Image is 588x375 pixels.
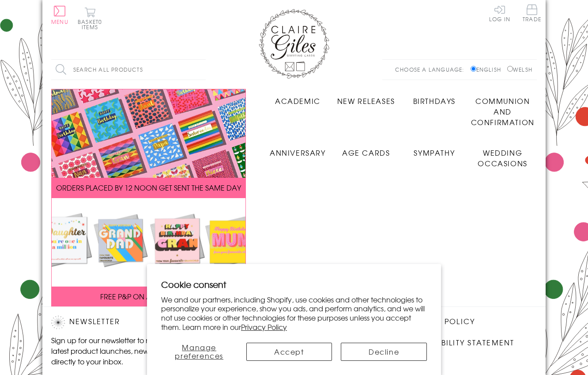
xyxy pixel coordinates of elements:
a: Academic [264,89,332,106]
input: Search [197,60,206,80]
a: Anniversary [264,141,332,158]
span: Trade [523,4,541,22]
a: Log In [489,4,510,22]
a: Wedding Occasions [468,141,537,168]
p: Choose a language: [395,65,469,73]
input: English [471,66,476,72]
span: 0 items [82,18,102,31]
button: Manage preferences [161,343,237,361]
a: Communion and Confirmation [468,89,537,127]
span: FREE P&P ON ALL UK ORDERS [100,291,197,302]
span: ORDERS PLACED BY 12 NOON GET SENT THE SAME DAY [56,182,241,193]
span: Anniversary [270,147,326,158]
span: Sympathy [414,147,455,158]
h2: Newsletter [51,316,201,329]
button: Basket0 items [78,7,102,30]
a: Trade [523,4,541,23]
a: New Releases [332,89,400,106]
a: Age Cards [332,141,400,158]
span: Academic [275,96,320,106]
button: Accept [246,343,332,361]
p: We and our partners, including Shopify, use cookies and other technologies to personalize your ex... [161,295,427,332]
label: Welsh [507,65,532,73]
span: Manage preferences [175,342,223,361]
button: Menu [51,6,68,24]
span: Communion and Confirmation [471,96,535,127]
img: Claire Giles Greetings Cards [259,9,329,79]
a: Sympathy [400,141,469,158]
label: English [471,65,505,73]
button: Decline [341,343,427,361]
span: Age Cards [342,147,390,158]
span: Wedding Occasions [478,147,527,168]
a: Accessibility Statement [405,337,515,349]
span: New Releases [337,96,395,106]
input: Welsh [507,66,513,72]
span: Birthdays [413,96,456,106]
input: Search all products [51,60,206,80]
a: Birthdays [400,89,469,106]
p: Sign up for our newsletter to receive the latest product launches, news and offers directly to yo... [51,335,201,367]
h2: Cookie consent [161,278,427,291]
a: Privacy Policy [241,321,287,332]
span: Menu [51,18,68,26]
